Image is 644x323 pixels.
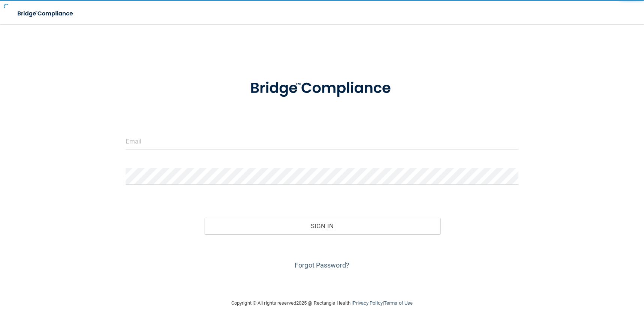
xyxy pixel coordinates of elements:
a: Forgot Password? [295,261,349,269]
img: bridge_compliance_login_screen.278c3ca4.svg [11,6,80,21]
div: Copyright © All rights reserved 2025 @ Rectangle Health | | [185,291,459,315]
a: Terms of Use [384,300,413,306]
input: Email [126,133,518,150]
a: Privacy Policy [353,300,382,306]
button: Sign In [204,218,440,234]
img: bridge_compliance_login_screen.278c3ca4.svg [235,69,409,108]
